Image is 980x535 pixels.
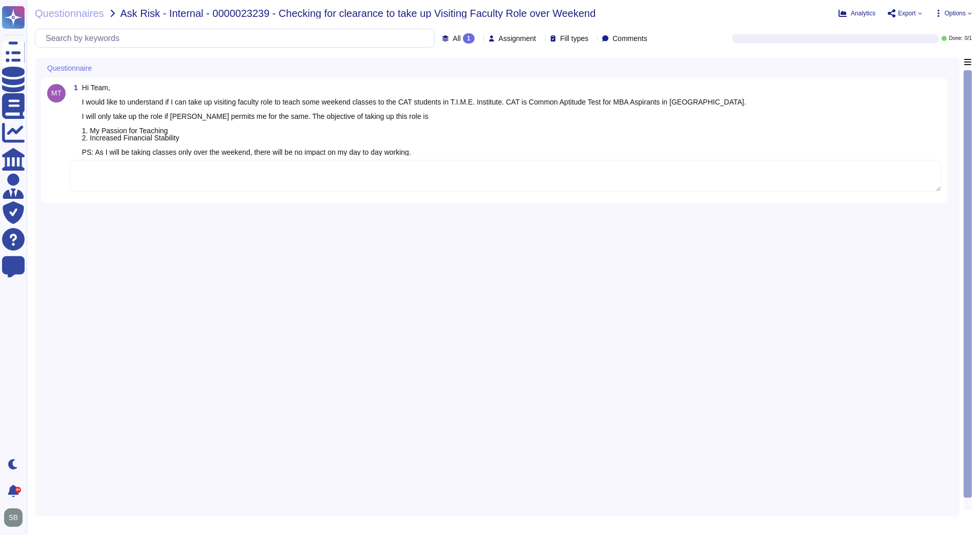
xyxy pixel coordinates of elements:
span: Assignment [499,35,536,42]
span: 0 / 1 [965,36,972,41]
button: Analytics [839,9,875,17]
img: user [47,84,66,102]
img: user [4,508,23,527]
span: Analytics [851,10,875,16]
span: Options [945,10,966,16]
span: Comments [612,35,647,42]
span: Ask Risk - Internal - 0000023239 - Checking for clearance to take up Visiting Faculty Role over W... [120,8,596,18]
span: Questionnaires [35,8,104,18]
span: Done: [949,36,963,41]
span: Questionnaire [47,65,92,72]
span: All [453,35,461,42]
span: Fill types [560,35,588,42]
input: Search by keywords [40,29,434,47]
div: 1 [463,33,475,44]
span: 1 [70,84,78,91]
div: 9+ [15,487,21,493]
span: Hi Team, I would like to understand if I can take up visiting faculty role to teach some weekend ... [82,84,746,156]
button: user [2,506,30,529]
span: Export [898,10,916,16]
